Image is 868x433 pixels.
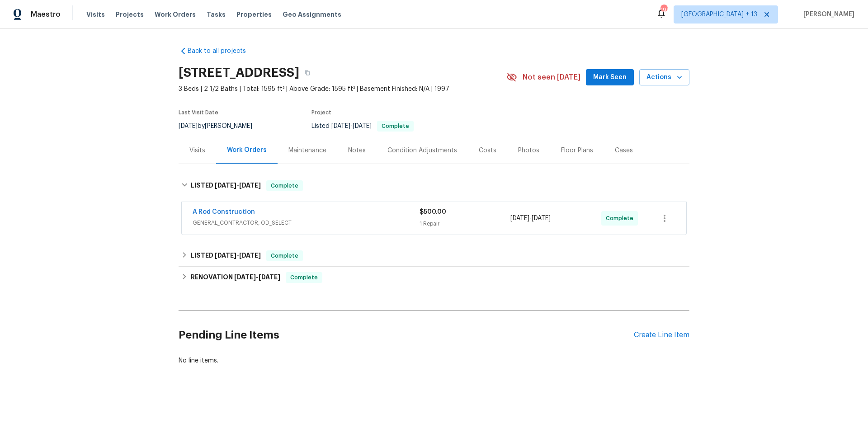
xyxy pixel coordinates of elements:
[387,146,457,155] div: Condition Adjustments
[287,273,321,282] span: Complete
[420,219,510,228] div: 1 Repair
[191,272,280,283] h6: RENOVATION
[227,146,267,155] div: Work Orders
[615,146,633,155] div: Cases
[179,68,299,77] h2: [STREET_ADDRESS]
[155,10,196,19] span: Work Orders
[288,146,326,155] div: Maintenance
[215,182,236,188] span: [DATE]
[191,250,261,261] h6: LISTED
[634,331,689,339] div: Create Line Item
[239,182,261,188] span: [DATE]
[311,110,331,115] span: Project
[236,10,272,19] span: Properties
[234,274,256,280] span: [DATE]
[606,214,637,223] span: Complete
[179,267,689,288] div: RENOVATION [DATE]-[DATE]Complete
[191,180,261,191] h6: LISTED
[239,252,261,259] span: [DATE]
[267,251,302,260] span: Complete
[586,69,634,86] button: Mark Seen
[215,252,236,259] span: [DATE]
[518,146,539,155] div: Photos
[193,209,255,215] a: A Rod Construction
[348,146,366,155] div: Notes
[193,218,420,227] span: GENERAL_CONTRACTOR, OD_SELECT
[179,47,265,56] a: Back to all projects
[267,181,302,190] span: Complete
[800,10,854,19] span: [PERSON_NAME]
[189,146,205,155] div: Visits
[259,274,280,280] span: [DATE]
[593,72,627,83] span: Mark Seen
[331,123,350,129] span: [DATE]
[510,215,529,221] span: [DATE]
[179,314,634,356] h2: Pending Line Items
[179,123,198,129] span: [DATE]
[207,11,226,18] span: Tasks
[532,215,551,221] span: [DATE]
[681,10,757,19] span: [GEOGRAPHIC_DATA] + 13
[353,123,372,129] span: [DATE]
[179,110,218,115] span: Last Visit Date
[179,121,263,132] div: by [PERSON_NAME]
[234,274,280,280] span: -
[331,123,372,129] span: -
[561,146,593,155] div: Floor Plans
[215,252,261,259] span: -
[116,10,144,19] span: Projects
[510,214,551,223] span: -
[479,146,496,155] div: Costs
[215,182,261,188] span: -
[283,10,341,19] span: Geo Assignments
[378,123,413,129] span: Complete
[420,209,446,215] span: $500.00
[639,69,689,86] button: Actions
[31,10,61,19] span: Maestro
[311,123,414,129] span: Listed
[179,85,506,94] span: 3 Beds | 2 1/2 Baths | Total: 1595 ft² | Above Grade: 1595 ft² | Basement Finished: N/A | 1997
[660,5,667,14] div: 199
[646,72,682,83] span: Actions
[179,356,689,365] div: No line items.
[299,65,316,81] button: Copy Address
[179,171,689,200] div: LISTED [DATE]-[DATE]Complete
[523,73,580,82] span: Not seen [DATE]
[86,10,105,19] span: Visits
[179,245,689,267] div: LISTED [DATE]-[DATE]Complete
